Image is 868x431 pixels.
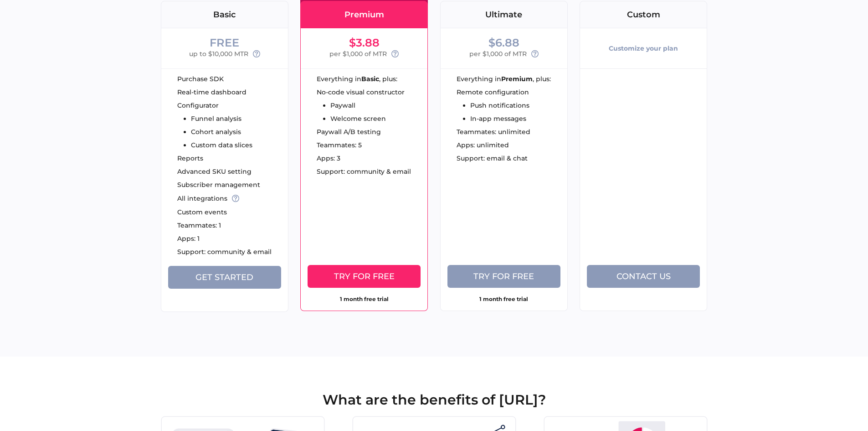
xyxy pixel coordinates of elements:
span: Teammates: 5 [317,142,362,148]
li: Funnel analysis [191,115,252,122]
span: Get Started [195,272,253,282]
span: per $1,000 of MTR [469,48,527,59]
div: Everything in , plus: [317,76,427,82]
li: Custom data slices [191,142,252,148]
strong: 1 month free trial [479,296,528,302]
div: $3.88 [349,37,380,48]
span: Paywall A/B testing [317,129,381,135]
ul: Remote configuration [457,89,529,122]
div: Ultimate [441,10,567,19]
span: per $1,000 of MTR [329,48,387,59]
span: Apps: 3 [317,155,340,161]
strong: Premium [501,76,533,82]
div: Customize your plan [609,37,678,59]
button: Try for free [447,265,560,288]
button: Get Started [168,266,281,289]
span: Teammates: 1 [177,222,221,228]
div: FREE [210,37,239,48]
button: Contact us [587,265,700,288]
li: Welcome screen [330,115,405,122]
div: Custom [580,10,707,19]
span: Try for free [473,271,534,281]
span: Real-time dashboard [177,89,247,95]
div: $6.88 [488,37,519,48]
span: Advanced SKU setting [177,168,252,175]
span: Custom events [177,209,227,215]
strong: Basic [361,76,379,82]
span: Apps: unlimited [457,142,509,148]
div: Everything in , plus: [457,76,567,82]
li: Push notifications [470,102,529,109]
span: Subscriber management [177,182,260,188]
span: Support: community & email [317,168,411,175]
ul: Configurator [177,102,252,148]
div: Premium [301,10,427,19]
li: Cohort analysis [191,129,252,135]
span: Reports [177,155,203,161]
div: Basic [161,10,288,19]
li: Paywall [330,102,405,109]
strong: 1 month free trial [340,296,389,302]
span: Try for free [334,271,395,281]
button: Try for free [308,265,421,288]
span: All integrations [177,195,227,202]
span: up to $10,000 MTR [189,48,248,59]
li: In-app messages [470,115,529,122]
span: Support: email & chat [457,155,528,161]
span: Purchase SDK [177,76,224,82]
span: Support: community & email [177,249,272,255]
ul: No-code visual constructor [317,89,405,122]
span: Apps: 1 [177,235,200,242]
span: Teammates: unlimited [457,129,530,135]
